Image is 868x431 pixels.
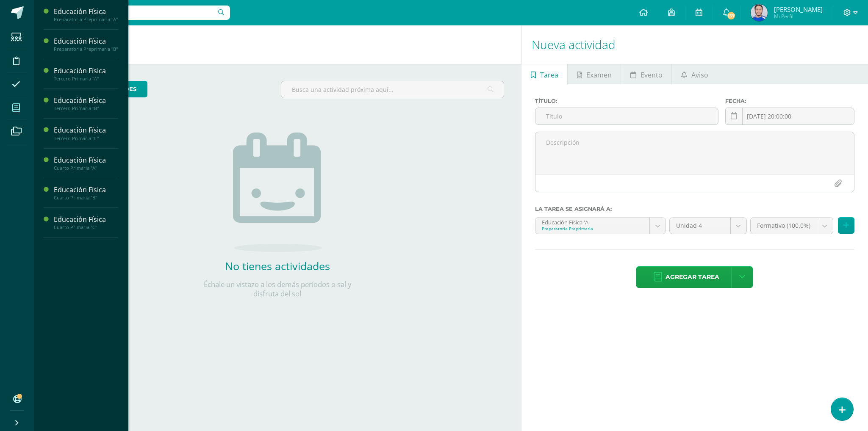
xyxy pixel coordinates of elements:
[54,105,118,111] div: Tercero Primaria "B"
[54,66,118,82] a: Educación FísicaTercero Primaria "A"
[725,98,854,104] label: Fecha:
[54,165,118,171] div: Cuarto Primaria "A"
[521,64,567,84] a: Tarea
[535,108,718,124] input: Título
[757,218,810,234] span: Formativo (100.0%)
[666,267,719,287] span: Agregar tarea
[54,135,118,141] div: Tercero Primaria "C"
[54,155,118,165] div: Educación Física
[193,259,362,273] h2: No tienes actividades
[281,81,504,98] input: Busca una actividad próxima aquí...
[751,4,768,21] img: 4baca86961829538b6c0eb0a04f70739.png
[532,25,858,64] h1: Nueva actividad
[54,46,118,52] div: Preparatoria Preprimaria "B"
[535,98,718,104] label: Título:
[535,218,666,234] a: Educación Física 'A'Preparatoria Preprimaria
[586,65,612,85] span: Examen
[54,125,118,141] a: Educación FísicaTercero Primaria "C"
[193,280,362,298] p: Échale un vistazo a los demás períodos o sal y disfruta del sol
[54,96,118,105] div: Educación Física
[621,64,671,84] a: Evento
[54,215,118,230] a: Educación FísicaCuarto Primaria "C"
[39,6,230,20] input: Busca un usuario...
[54,17,118,22] div: Preparatoria Preprimaria "A"
[54,76,118,82] div: Tercero Primaria "A"
[54,195,118,201] div: Cuarto Primaria "B"
[691,65,708,85] span: Aviso
[535,206,854,212] label: La tarea se asignará a:
[542,226,643,232] div: Preparatoria Preprimaria
[233,133,322,252] img: no_activities.png
[672,64,717,84] a: Aviso
[540,65,558,85] span: Tarea
[641,65,663,85] span: Evento
[54,96,118,111] a: Educación FísicaTercero Primaria "B"
[54,66,118,76] div: Educación Física
[751,218,833,234] a: Formativo (100.0%)
[54,224,118,230] div: Cuarto Primaria "C"
[774,5,823,14] span: [PERSON_NAME]
[54,215,118,224] div: Educación Física
[774,13,823,20] span: Mi Perfil
[54,125,118,135] div: Educación Física
[676,218,724,234] span: Unidad 4
[54,7,118,22] a: Educación FísicaPreparatoria Preprimaria "A"
[44,25,511,64] h1: Actividades
[670,218,746,234] a: Unidad 4
[568,64,621,84] a: Examen
[726,108,854,124] input: Fecha de entrega
[54,7,118,17] div: Educación Física
[542,218,643,226] div: Educación Física 'A'
[54,155,118,171] a: Educación FísicaCuarto Primaria "A"
[54,185,118,195] div: Educación Física
[54,36,118,46] div: Educación Física
[54,36,118,52] a: Educación FísicaPreparatoria Preprimaria "B"
[54,185,118,201] a: Educación FísicaCuarto Primaria "B"
[727,11,736,20] span: 137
